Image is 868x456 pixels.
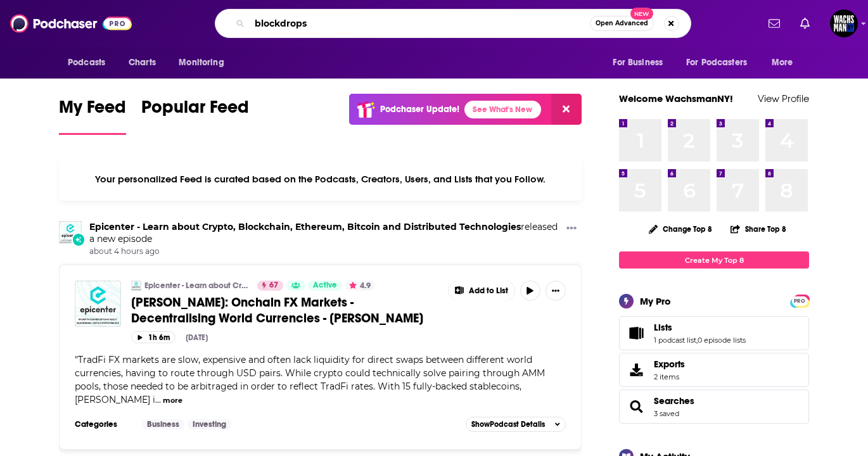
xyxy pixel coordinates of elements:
a: Show notifications dropdown [763,13,785,34]
button: ShowPodcast Details [466,417,566,432]
button: open menu [678,51,765,75]
h3: Categories [75,419,132,429]
a: Show notifications dropdown [795,13,815,34]
button: open menu [59,51,122,75]
a: PRO [792,296,807,305]
span: about 4 hours ago [89,246,561,257]
span: New [630,8,653,20]
span: Add to List [469,286,508,296]
a: Lists [623,324,649,342]
button: 1h 6m [131,331,176,343]
span: Logged in as WachsmanNY [830,9,858,37]
span: Lists [654,322,672,333]
input: Search podcasts, credits, & more... [250,13,590,34]
a: Searches [654,395,694,407]
button: Change Top 8 [641,221,720,237]
button: Share Top 8 [730,217,787,241]
span: For Business [613,54,663,72]
span: Exports [654,358,685,370]
button: open menu [604,51,679,75]
span: Exports [623,361,649,379]
img: Epicenter - Learn about Crypto, Blockchain, Ethereum, Bitcoin and Distributed Technologies [59,221,82,244]
img: Epicenter - Learn about Crypto, Blockchain, Ethereum, Bitcoin and Distributed Technologies [131,281,141,291]
button: Show More Button [449,281,514,301]
span: TradFi FX markets are slow, expensive and often lack liquidity for direct swaps between different... [75,354,545,405]
span: [PERSON_NAME]: Onchain FX Markets - Decentralising World Currencies - [PERSON_NAME] [131,294,423,326]
img: Mento: Onchain FX Markets - Decentralising World Currencies - Markus Franke [75,281,121,327]
a: 1 podcast list [654,336,696,345]
img: Podchaser - Follow, Share and Rate Podcasts [10,11,132,35]
span: , [696,336,698,345]
div: New Episode [72,232,86,246]
div: [DATE] [186,333,208,342]
h3: released a new episode [89,221,561,245]
a: Epicenter - Learn about Crypto, Blockchain, Ethereum, Bitcoin and Distributed Technologies [89,221,521,232]
span: Open Advanced [596,20,648,27]
a: See What's New [464,101,541,118]
div: Search podcasts, credits, & more... [215,9,691,38]
a: Charts [120,51,163,75]
span: Active [313,279,337,292]
span: For Podcasters [686,54,747,72]
a: Create My Top 8 [619,251,809,269]
span: Charts [129,54,156,72]
img: User Profile [830,9,858,37]
span: 2 items [654,372,685,381]
div: My Pro [640,295,671,307]
a: My Feed [59,96,126,135]
a: 67 [257,281,283,291]
span: " [75,354,545,405]
a: Popular Feed [141,96,249,135]
button: Show More Button [561,221,582,237]
button: open menu [170,51,240,75]
span: Searches [619,389,809,424]
p: Podchaser Update! [380,104,459,115]
a: Searches [623,398,649,415]
button: Open AdvancedNew [590,16,654,31]
span: Podcasts [68,54,105,72]
span: Monitoring [179,54,224,72]
a: [PERSON_NAME]: Onchain FX Markets - Decentralising World Currencies - [PERSON_NAME] [131,294,439,326]
button: Show More Button [546,281,566,301]
a: Epicenter - Learn about Crypto, Blockchain, Ethereum, Bitcoin and Distributed Technologies [144,281,249,291]
span: 67 [269,279,278,292]
button: more [163,395,182,406]
a: View Profile [758,92,809,104]
button: open menu [763,51,809,75]
span: Popular Feed [141,96,249,125]
a: Lists [654,322,746,333]
span: My Feed [59,96,126,125]
span: Lists [619,316,809,350]
span: PRO [792,296,807,306]
button: 4.9 [345,281,374,291]
a: Investing [188,419,231,429]
a: Welcome WachsmanNY! [619,92,733,104]
a: Active [308,281,342,291]
span: More [772,54,793,72]
span: Show Podcast Details [471,420,545,429]
a: Business [142,419,184,429]
a: 0 episode lists [698,336,746,345]
span: ... [155,394,161,405]
div: Your personalized Feed is curated based on the Podcasts, Creators, Users, and Lists that you Follow. [59,158,582,201]
a: 3 saved [654,409,679,418]
a: Exports [619,353,809,387]
button: Show profile menu [830,9,858,37]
